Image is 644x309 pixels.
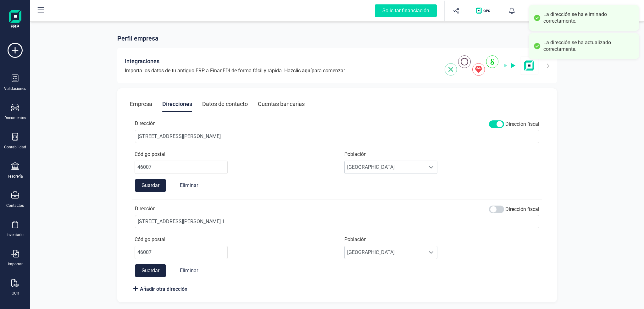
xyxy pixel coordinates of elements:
[293,68,312,74] span: clic aquí
[505,206,539,213] span: Dirección fiscal
[532,1,612,21] button: FIFINANEDI, S.L.[PERSON_NAME] [PERSON_NAME]
[4,145,26,150] div: Contabilidad
[174,264,204,277] button: Eliminar
[345,161,425,174] span: [GEOGRAPHIC_DATA]
[135,236,165,243] label: Código postal
[130,96,152,112] div: Empresa
[135,179,166,192] button: Guardar
[258,96,305,112] div: Cuentas bancarias
[8,174,23,179] div: Tesorería
[174,179,204,192] button: Eliminar
[543,11,634,25] div: La dirección se ha eliminado correctamente.
[344,236,367,243] label: Población
[135,205,156,212] label: Dirección
[6,203,24,208] div: Contactos
[505,120,539,128] span: Dirección fiscal
[4,86,26,91] div: Validaciones
[135,264,166,277] button: Guardar
[4,115,26,120] div: Documentos
[135,151,165,158] label: Código postal
[534,4,548,18] img: FI
[367,1,444,21] button: Solicitar financiación
[135,120,156,127] label: Dirección
[125,57,159,66] span: Integraciones
[345,246,425,259] span: [GEOGRAPHIC_DATA]
[140,285,187,293] span: Añadir otra dirección
[472,1,496,21] button: Logo de OPS
[8,262,23,267] div: Importar
[543,40,634,53] div: La dirección se ha actualizado correctamente.
[202,96,248,112] div: Datos de contacto
[117,34,158,43] span: Perfil empresa
[375,4,437,17] div: Solicitar financiación
[344,151,367,158] label: Población
[476,8,492,14] img: Logo de OPS
[162,96,192,112] div: Direcciones
[125,67,346,74] span: Importa los datos de tu antiguo ERP a FinanEDI de forma fácil y rápida. Haz para comenzar.
[12,291,19,296] div: OCR
[445,55,539,76] img: integrations-img
[9,10,21,30] img: Logo Finanedi
[7,232,24,237] div: Inventario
